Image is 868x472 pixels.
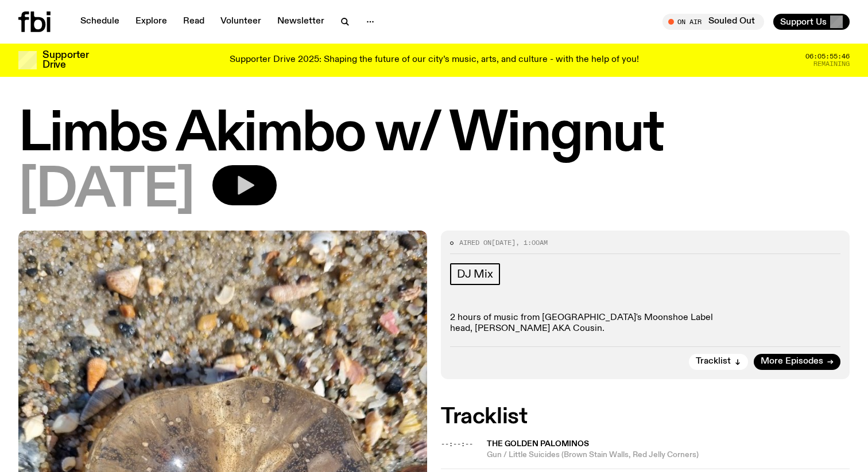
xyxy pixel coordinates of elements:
a: Explore [129,14,174,30]
p: Supporter Drive 2025: Shaping the future of our city’s music, arts, and culture - with the help o... [230,55,639,65]
a: More Episodes [754,354,840,370]
span: Aired on [459,238,491,247]
a: Newsletter [270,14,331,30]
span: Remaining [813,61,850,67]
span: Tracklist [696,357,731,366]
a: Schedule [73,14,126,30]
span: The Golden Palominos [487,440,589,448]
span: Gun / Little Suicides (Brown Stain Walls, Red Jelly Corners) [487,450,850,461]
span: --:--:-- [441,439,473,448]
button: Support Us [773,14,850,30]
span: [DATE] [18,165,194,217]
a: Volunteer [214,14,268,30]
h1: Limbs Akimbo w/ Wingnut [18,109,850,161]
button: On AirSouled Out [662,14,764,30]
a: DJ Mix [450,263,500,285]
h2: Tracklist [441,407,850,427]
span: , 1:00am [516,238,548,247]
span: 06:05:55:46 [805,53,850,60]
span: DJ Mix [457,268,493,280]
a: Read [176,14,211,30]
button: Tracklist [689,354,748,370]
span: More Episodes [761,357,823,366]
p: 2 hours of music from [GEOGRAPHIC_DATA]'s Moonshoe Label head, [PERSON_NAME] AKA Cousin. [450,313,840,334]
span: Support Us [780,17,827,27]
span: [DATE] [491,238,516,247]
h3: Supporter Drive [42,50,88,70]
